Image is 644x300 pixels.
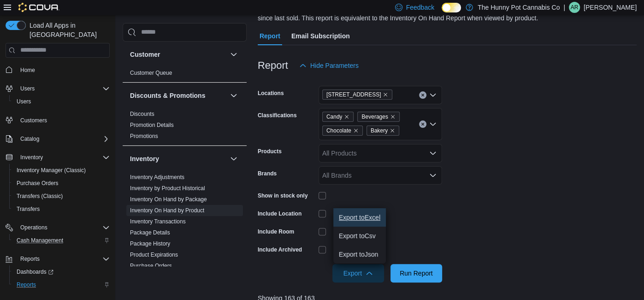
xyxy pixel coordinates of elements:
[339,214,380,221] span: Export to Excel
[9,190,113,203] button: Transfers (Classic)
[258,228,294,235] label: Include Room
[9,234,113,247] button: Cash Management
[17,83,38,94] button: Users
[258,90,284,97] label: Locations
[13,279,110,290] span: Reports
[130,91,226,100] button: Discounts & Promotions
[123,67,247,82] div: Customer
[9,203,113,216] button: Transfers
[130,91,205,100] h3: Discounts & Promotions
[569,2,580,13] div: Alex Rolph
[13,279,40,290] a: Reports
[260,27,280,45] span: Report
[130,251,178,258] span: Product Expirations
[442,12,442,13] span: Dark Mode
[17,152,110,163] span: Inventory
[130,207,204,214] span: Inventory On Hand by Product
[130,218,186,225] a: Inventory Transactions
[429,150,437,157] button: Open list of options
[333,245,386,264] button: Export toJson
[2,63,113,77] button: Home
[130,111,154,117] a: Discounts
[130,154,226,163] button: Inventory
[20,135,39,143] span: Catalog
[2,132,113,145] button: Catalog
[130,240,170,247] a: Package History
[130,196,207,203] a: Inventory On Hand by Package
[13,266,110,277] span: Dashboards
[17,167,86,174] span: Inventory Manager (Classic)
[571,2,579,13] span: AR
[353,128,359,133] button: Remove Chocolate from selection in this group
[130,50,226,59] button: Customer
[258,170,277,177] label: Brands
[2,114,113,127] button: Customers
[130,229,170,236] span: Package Details
[13,191,66,202] a: Transfers (Classic)
[258,112,297,119] label: Classifications
[406,3,434,12] span: Feedback
[9,95,113,108] button: Users
[17,192,63,200] span: Transfers (Classic)
[366,126,399,136] span: Bakery
[2,82,113,95] button: Users
[130,70,172,76] a: Customer Queue
[291,27,350,45] span: Email Subscription
[17,133,110,144] span: Catalog
[9,265,113,278] a: Dashboards
[17,114,110,126] span: Customers
[17,253,110,264] span: Reports
[310,61,359,70] span: Hide Parameters
[17,268,53,276] span: Dashboards
[258,246,302,253] label: Include Archived
[130,121,174,129] span: Promotion Details
[344,114,349,120] button: Remove Candy from selection in this group
[130,133,158,139] a: Promotions
[390,128,395,133] button: Remove Bakery from selection in this group
[17,281,36,288] span: Reports
[9,177,113,190] button: Purchase Orders
[20,66,35,74] span: Home
[442,3,461,12] input: Dark Mode
[13,96,110,107] span: Users
[130,196,207,203] span: Inventory On Hand by Package
[9,278,113,291] button: Reports
[2,151,113,164] button: Inventory
[17,222,110,233] span: Operations
[17,180,59,187] span: Purchase Orders
[130,240,170,247] span: Package History
[390,264,442,282] button: Run Report
[390,114,396,120] button: Remove Beverages from selection in this group
[228,153,239,164] button: Inventory
[17,115,51,126] a: Customers
[17,65,39,76] a: Home
[13,235,67,246] a: Cash Management
[371,126,388,135] span: Bakery
[419,91,426,99] button: Clear input
[123,108,247,145] div: Discounts & Promotions
[332,264,384,282] button: Export
[258,192,308,199] label: Show in stock only
[228,90,239,101] button: Discounts & Promotions
[13,191,110,202] span: Transfers (Classic)
[357,112,399,122] span: Beverages
[322,90,393,100] span: 2591 Yonge St
[130,154,159,163] h3: Inventory
[584,2,637,13] p: [PERSON_NAME]
[13,178,62,189] a: Purchase Orders
[130,218,186,225] span: Inventory Transactions
[123,172,247,297] div: Inventory
[20,117,47,124] span: Customers
[258,210,301,217] label: Include Location
[20,85,35,92] span: Users
[26,21,110,39] span: Load All Apps in [GEOGRAPHIC_DATA]
[429,120,437,128] button: Open list of options
[130,110,154,118] span: Discounts
[2,252,113,265] button: Reports
[17,64,110,76] span: Home
[18,3,59,12] img: Cova
[17,253,43,264] button: Reports
[258,148,282,155] label: Products
[13,96,35,107] a: Users
[326,112,343,121] span: Candy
